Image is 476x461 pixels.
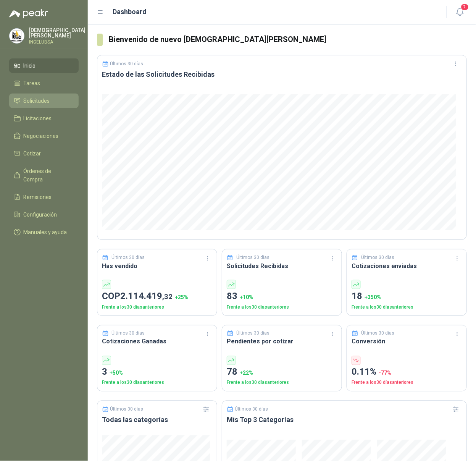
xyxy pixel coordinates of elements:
[352,379,462,387] p: Frente a los 30 días anteriores
[24,61,36,70] span: Inicio
[379,370,391,376] span: -77 %
[9,58,79,73] a: Inicio
[102,365,212,380] p: 3
[113,6,147,17] h1: Dashboard
[175,294,188,300] span: + 25 %
[9,9,48,18] img: Logo peakr
[227,261,337,271] h3: Solicitudes Recibidas
[24,79,40,87] span: Tareas
[361,330,395,337] p: Últimos 30 días
[24,97,50,105] span: Solicitudes
[352,337,462,346] h3: Conversión
[9,190,79,204] a: Remisiones
[29,27,86,38] p: [DEMOGRAPHIC_DATA] [PERSON_NAME]
[110,61,144,66] p: Últimos 30 días
[24,193,52,201] span: Remisiones
[9,225,79,239] a: Manuales y ayuda
[227,304,337,311] p: Frente a los 30 días anteriores
[109,34,467,45] h3: Bienvenido de nuevo [DEMOGRAPHIC_DATA][PERSON_NAME]
[102,304,212,311] p: Frente a los 30 días anteriores
[112,330,145,337] p: Últimos 30 días
[162,292,173,301] span: ,32
[237,254,270,261] p: Últimos 30 días
[120,291,173,301] span: 2.114.419
[102,337,212,346] h3: Cotizaciones Ganadas
[24,228,67,236] span: Manuales y ayuda
[365,294,381,300] span: + 350 %
[237,330,270,337] p: Últimos 30 días
[102,289,212,304] p: COP
[227,337,337,346] h3: Pendientes por cotizar
[352,261,462,271] h3: Cotizaciones enviadas
[352,304,462,311] p: Frente a los 30 días anteriores
[102,379,212,387] p: Frente a los 30 días anteriores
[24,167,71,184] span: Órdenes de Compra
[453,5,467,19] button: 7
[24,149,41,158] span: Cotizar
[24,132,59,140] span: Negociaciones
[9,207,79,222] a: Configuración
[9,111,79,126] a: Licitaciones
[9,76,79,91] a: Tareas
[235,407,268,412] p: Últimos 30 días
[102,70,462,79] h3: Estado de las Solicitudes Recibidas
[10,29,24,43] img: Company Logo
[9,146,79,161] a: Cotizar
[9,129,79,143] a: Negociaciones
[110,370,123,376] span: + 50 %
[102,416,212,425] h3: Todas las categorías
[24,210,57,219] span: Configuración
[227,379,337,387] p: Frente a los 30 días anteriores
[240,370,253,376] span: + 22 %
[227,416,462,425] h3: Mis Top 3 Categorías
[102,261,212,271] h3: Has vendido
[240,294,253,300] span: + 10 %
[361,254,395,261] p: Últimos 30 días
[227,289,337,304] p: 83
[110,407,144,412] p: Últimos 30 días
[9,164,79,187] a: Órdenes de Compra
[227,365,337,380] p: 78
[9,94,79,108] a: Solicitudes
[24,114,52,123] span: Licitaciones
[352,289,462,304] p: 18
[29,40,86,44] p: INGELUBSA
[112,254,145,261] p: Últimos 30 días
[461,3,469,11] span: 7
[352,365,462,380] p: 0.11%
